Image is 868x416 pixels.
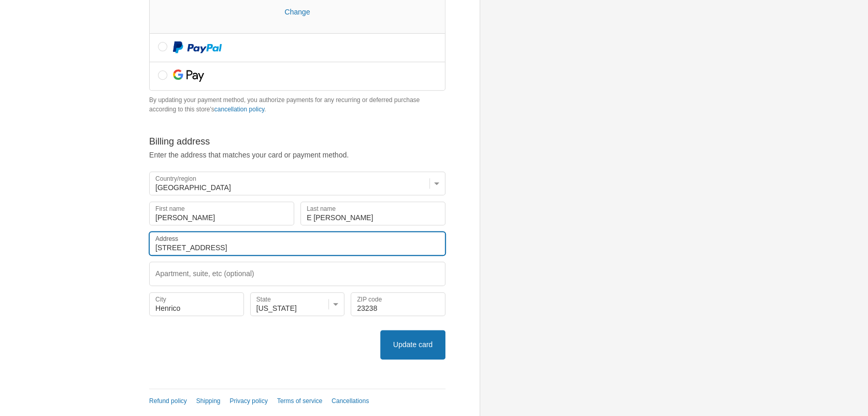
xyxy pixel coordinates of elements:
input: City [149,292,244,316]
input: Address [149,232,445,255]
p: By updating your payment method, you authorize payments for any recurring or deferred purchase ac... [149,95,445,114]
input: Apartment, suite, etc (optional) [149,262,445,285]
input: Last name [300,202,445,225]
a: Refund policy [149,397,187,405]
a: Shipping [196,397,221,405]
img: Google Pay [173,69,204,82]
span: Update card [393,340,432,349]
p: Enter the address that matches your card or payment method. [149,150,445,161]
h2: Billing address [149,136,445,148]
button: Update card [380,330,445,360]
input: ZIP code [351,292,445,316]
a: cancellation policy [214,106,265,113]
input: First name [149,202,294,225]
a: Terms of service [277,397,322,405]
a: Privacy policy [229,397,267,405]
a: Change [191,7,404,17]
a: Cancellations [331,397,369,405]
img: PayPal [173,41,222,53]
